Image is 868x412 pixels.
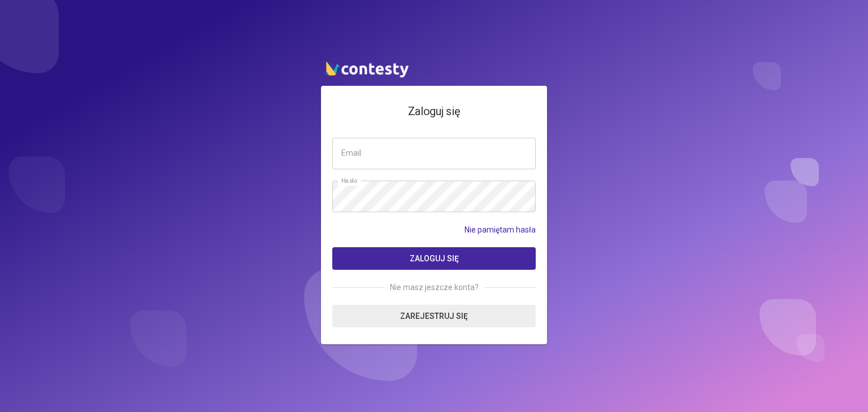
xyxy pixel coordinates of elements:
span: Zaloguj się [410,254,459,263]
img: contesty logo [321,56,411,80]
h4: Zaloguj się [332,103,536,120]
a: Zarejestruj się [332,305,536,327]
span: Nie masz jeszcze konta? [384,281,484,293]
button: Zaloguj się [332,247,536,270]
a: Nie pamiętam hasła [465,223,536,236]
